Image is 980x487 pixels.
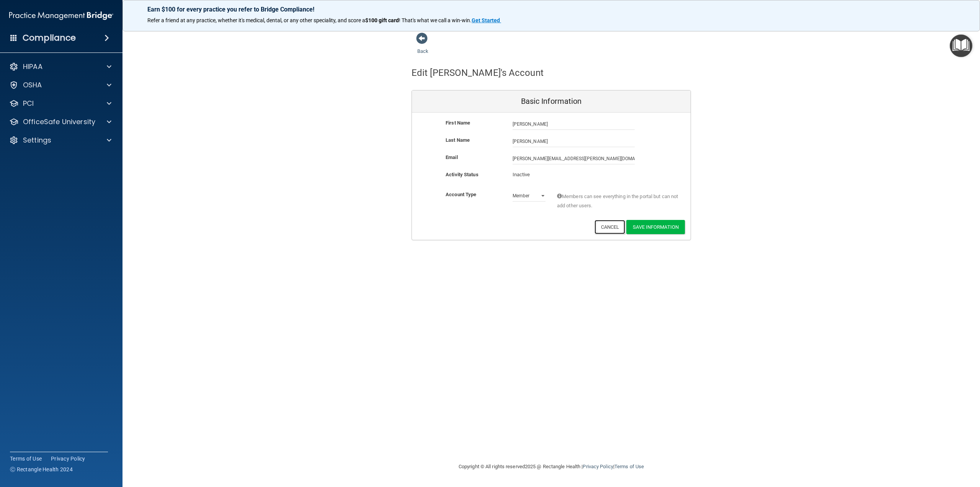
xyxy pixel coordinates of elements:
[10,455,42,462] a: Terms of Use
[365,17,399,23] strong: $100 gift card
[10,466,73,473] span: Ⓒ Rectangle Health 2024
[412,454,691,479] div: Copyright © All rights reserved 2025 @ Rectangle Health | |
[417,39,428,54] a: Back
[9,117,111,126] a: OfficeSafe University
[51,455,85,462] a: Privacy Policy
[626,220,685,234] button: Save Information
[23,62,42,71] p: HIPAA
[147,17,365,23] span: Refer a friend at any practice, whether it's medical, dental, or any other speciality, and score a
[595,220,626,234] button: Cancel
[446,172,479,177] b: Activity Status
[23,136,51,145] p: Settings
[23,117,95,126] p: OfficeSafe University
[9,62,111,71] a: HIPAA
[147,6,955,13] p: Earn $100 for every practice you refer to Bridge Compliance!
[446,137,470,143] b: Last Name
[23,80,42,90] p: OSHA
[9,136,111,145] a: Settings
[23,33,76,43] h4: Compliance
[9,8,113,23] img: PMB logo
[446,192,476,197] b: Account Type
[472,17,501,23] a: Get Started
[446,120,470,126] b: First Name
[23,99,34,108] p: PCI
[9,80,111,90] a: OSHA
[9,99,111,108] a: PCI
[583,464,613,469] a: Privacy Policy
[399,17,472,23] span: ! That's what we call a win-win.
[950,34,972,57] button: Open Resource Center
[513,170,546,179] p: Inactive
[557,192,679,210] span: Members can see everything in the portal but can not add other users.
[412,90,691,113] div: Basic Information
[614,464,644,469] a: Terms of Use
[412,68,544,78] h4: Edit [PERSON_NAME]'s Account
[446,154,458,160] b: Email
[472,17,500,23] strong: Get Started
